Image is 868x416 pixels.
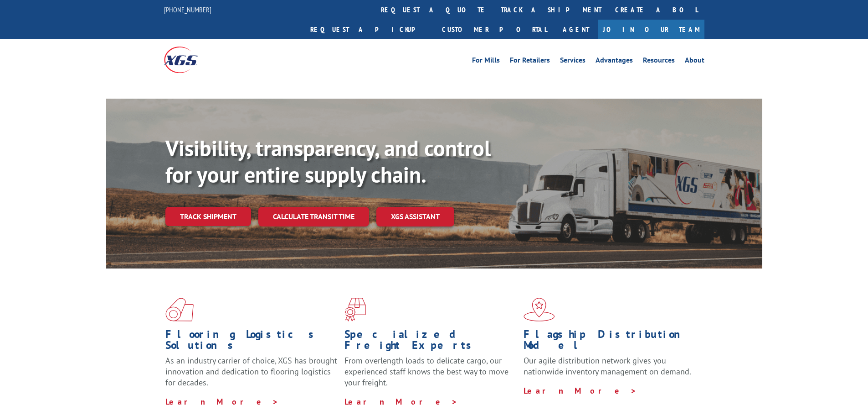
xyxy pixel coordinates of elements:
[524,355,691,377] span: Our agile distribution network gives you nationwide inventory management on demand.
[685,57,704,67] a: About
[344,329,517,355] h1: Specialized Freight Experts
[344,396,458,407] a: Learn More >
[554,20,598,39] a: Agent
[524,329,696,355] h1: Flagship Distribution Model
[560,57,586,67] a: Services
[165,396,279,407] a: Learn More >
[258,207,369,226] a: Calculate transit time
[303,20,435,39] a: Request a pickup
[344,298,366,321] img: xgs-icon-focused-on-flooring-red
[643,57,675,67] a: Resources
[510,57,550,67] a: For Retailers
[165,207,251,226] a: Track shipment
[344,355,517,396] p: From overlength loads to delicate cargo, our experienced staff knows the best way to move your fr...
[435,20,554,39] a: Customer Portal
[164,5,211,14] a: [PHONE_NUMBER]
[165,329,338,355] h1: Flooring Logistics Solutions
[524,298,555,321] img: xgs-icon-flagship-distribution-model-red
[598,20,704,39] a: Join Our Team
[376,207,454,226] a: XGS ASSISTANT
[524,385,637,396] a: Learn More >
[165,355,337,388] span: As an industry carrier of choice, XGS has brought innovation and dedication to flooring logistics...
[596,57,633,67] a: Advantages
[472,57,500,67] a: For Mills
[165,134,491,189] b: Visibility, transparency, and control for your entire supply chain.
[165,298,194,321] img: xgs-icon-total-supply-chain-intelligence-red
